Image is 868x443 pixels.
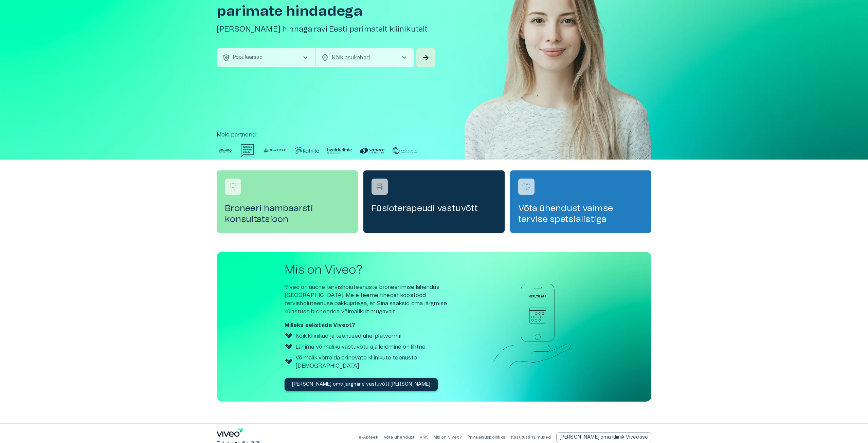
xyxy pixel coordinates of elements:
[217,131,651,139] p: Meie partnerid :
[295,332,401,340] p: Kõik kliinikud ja teenused ühel platvormil
[521,182,531,192] img: Võta ühendust vaimse tervise spetsialistiga logo
[434,435,462,440] p: Mis on Viveo?
[225,203,350,225] h4: Broneeri hambaarsti konsultatsioon
[560,434,648,441] p: [PERSON_NAME] oma kliinik Viveosse
[217,24,437,34] h5: [PERSON_NAME] hinnaga ravi Eesti parimatelt kliinikutelt
[301,54,309,62] span: chevron_right
[321,54,329,62] span: location_on
[420,435,428,439] a: KKK
[556,432,651,442] a: Send email to partnership request to viveo
[518,203,643,225] h4: Võta ühendust vaimse tervise spetsialistiga
[359,435,378,439] a: e-Apteek
[262,144,287,157] img: Partner logo
[332,54,389,62] p: Kõik asukohad
[467,435,506,439] a: Privaatsuspoliitika
[285,343,293,351] img: Viveo logo
[295,144,319,157] img: Partner logo
[295,343,426,351] p: Lähima võimaliku vastuvõtu aja leidmine on lihtne
[556,432,651,442] div: [PERSON_NAME] oma kliinik Viveosse
[217,144,233,157] img: Partner logo
[285,283,465,316] p: Viveo on uudne tervishoiuteenuste broneerimise lahendus [GEOGRAPHIC_DATA]. Meie teeme tihedat koo...
[285,358,293,366] img: Viveo logo
[372,203,496,214] h4: Füsioterapeudi vastuvõtt
[422,54,430,62] span: arrow_forward
[400,54,408,62] span: chevron_right
[327,144,352,157] img: Partner logo
[217,170,358,233] a: Navigate to service booking
[217,428,244,439] a: Navigate to home page
[360,144,384,157] img: Partner logo
[384,435,414,440] p: Võta ühendust
[217,48,315,67] button: health_and_safetyPopulaarsedchevron_right
[292,381,431,388] p: [PERSON_NAME] oma järgmine vastuvõtt [PERSON_NAME]
[285,332,293,340] img: Viveo logo
[233,54,263,61] p: Populaarsed
[511,435,551,439] a: Kasutustingimused
[416,48,435,67] button: Search
[363,170,505,233] a: Navigate to service booking
[222,54,230,62] span: health_and_safety
[285,378,438,391] button: [PERSON_NAME] oma järgmine vastuvõtt [PERSON_NAME]
[241,144,254,157] img: Partner logo
[228,182,238,192] img: Broneeri hambaarsti konsultatsioon logo
[375,182,385,192] img: Füsioterapeudi vastuvõtt logo
[510,170,651,233] a: Navigate to service booking
[295,354,465,370] p: Võimalik võrrelda erinevate kliinikute teenuste [DEMOGRAPHIC_DATA]
[393,144,417,157] img: Partner logo
[285,321,465,329] p: Milleks eelistada Viveot?
[285,263,465,277] h2: Mis on Viveo?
